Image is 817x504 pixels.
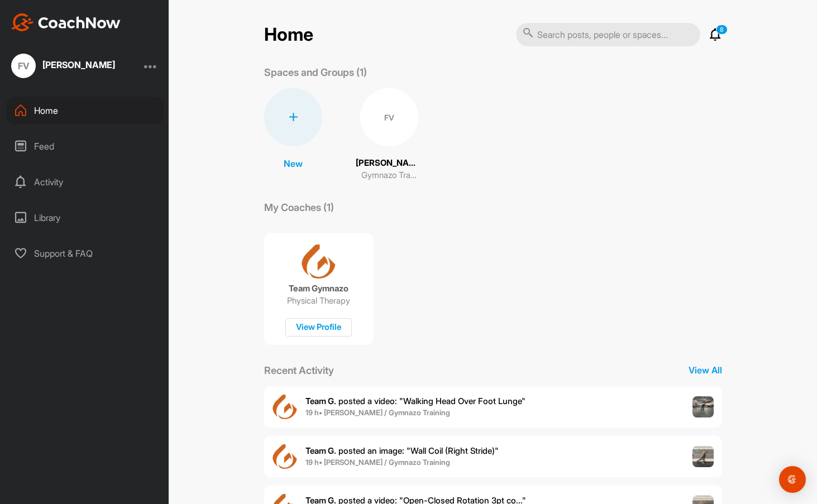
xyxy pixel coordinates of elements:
span: posted an image : " Wall Coil (Right Stride) " [305,445,499,456]
div: Library [6,204,164,232]
h2: Home [264,24,313,46]
b: Team G. [305,445,336,456]
b: 19 h • [PERSON_NAME] / Gymnazo Training [305,408,450,417]
span: posted a video : " Walking Head Over Foot Lunge " [305,396,525,406]
p: Recent Activity [264,363,334,378]
div: Activity [6,168,164,196]
div: [PERSON_NAME] [42,60,115,69]
div: Support & FAQ [6,239,164,267]
div: FV [360,88,418,146]
p: My Coaches (1) [264,200,334,215]
p: 8 [716,25,728,35]
a: FV[PERSON_NAME]Gymnazo Training [356,88,423,182]
b: 19 h • [PERSON_NAME] / Gymnazo Training [305,458,450,467]
p: View All [689,363,722,377]
input: Search posts, people or spaces... [516,23,700,46]
p: New [284,157,303,170]
img: coach avatar [302,244,336,279]
div: Feed [6,132,164,160]
p: Physical Therapy [287,295,350,306]
img: user avatar [273,395,297,419]
img: CoachNow [11,13,121,31]
img: post image [692,396,714,417]
div: Open Intercom Messenger [779,466,806,493]
p: Gymnazo Training [361,169,417,182]
img: post image [692,446,714,467]
b: Team G. [305,396,336,406]
div: FV [11,54,36,78]
p: Spaces and Groups (1) [264,65,367,80]
p: Team Gymnazo [289,283,348,294]
div: View Profile [285,318,352,337]
div: Home [6,97,164,124]
p: [PERSON_NAME] [356,157,423,170]
img: user avatar [273,444,297,469]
